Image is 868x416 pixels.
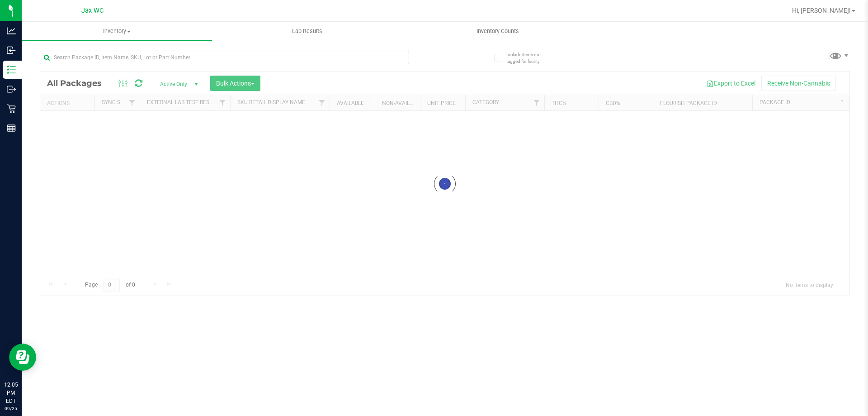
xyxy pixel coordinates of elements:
[7,85,16,94] inline-svg: Outbound
[22,27,212,35] span: Inventory
[402,22,593,41] a: Inventory Counts
[7,46,16,55] inline-svg: Inbound
[506,51,552,65] span: Include items not tagged for facility
[7,65,16,74] inline-svg: Inventory
[81,7,104,14] span: Jax WC
[7,124,16,133] inline-svg: Reports
[464,27,531,35] span: Inventory Counts
[22,22,212,41] a: Inventory
[9,344,36,371] iframe: Resource center
[4,405,18,412] p: 09/25
[792,7,851,14] span: Hi, [PERSON_NAME]!
[280,27,335,35] span: Lab Results
[7,104,16,113] inline-svg: Retail
[7,26,16,35] inline-svg: Analytics
[40,51,409,64] input: Search Package ID, Item Name, SKU, Lot or Part Number...
[212,22,402,41] a: Lab Results
[4,381,18,405] p: 12:05 PM EDT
